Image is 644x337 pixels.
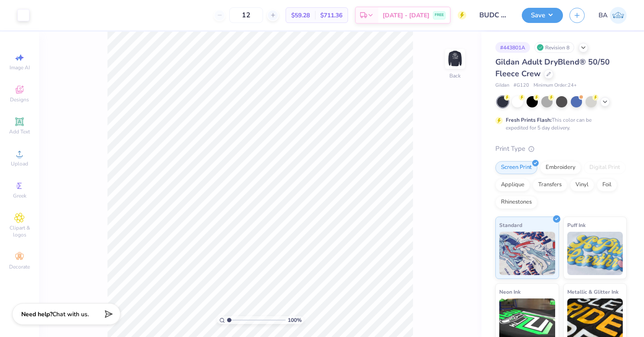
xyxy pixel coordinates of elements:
[11,160,28,167] span: Upload
[567,287,618,296] span: Metallic & Glitter Ink
[533,82,577,89] span: Minimum Order: 24 +
[506,117,552,123] strong: Fresh Prints Flash:
[9,263,30,270] span: Decorate
[495,57,610,79] span: Gildan Adult DryBlend® 50/50 Fleece Crew
[534,42,574,53] div: Revision 8
[495,161,537,174] div: Screen Print
[52,310,89,318] span: Chat with us.
[540,161,581,174] div: Embroidery
[291,11,310,20] span: $59.28
[495,82,509,89] span: Gildan
[506,116,612,132] div: This color can be expedited for 5 day delivery.
[13,192,26,199] span: Greek
[10,64,30,71] span: Image AI
[597,178,617,191] div: Foil
[495,42,530,53] div: # 443801A
[598,7,627,24] a: BA
[495,144,627,154] div: Print Type
[320,11,342,20] span: $711.36
[533,178,567,191] div: Transfers
[473,6,515,24] input: Untitled Design
[499,232,555,275] img: Standard
[10,96,29,103] span: Designs
[288,316,302,324] span: 100 %
[435,12,444,18] span: FREE
[584,161,626,174] div: Digital Print
[4,224,35,238] span: Clipart & logos
[229,7,263,23] input: – –
[495,196,537,209] div: Rhinestones
[567,232,623,275] img: Puff Ink
[570,178,594,191] div: Vinyl
[9,128,30,135] span: Add Text
[499,220,522,230] span: Standard
[567,220,585,230] span: Puff Ink
[522,8,563,23] button: Save
[514,82,529,89] span: # G120
[610,7,627,24] img: Beth Anne Fox
[21,310,52,318] strong: Need help?
[446,50,464,68] img: Back
[598,10,608,20] span: BA
[499,287,520,296] span: Neon Ink
[449,72,461,80] div: Back
[383,11,429,20] span: [DATE] - [DATE]
[495,178,530,191] div: Applique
